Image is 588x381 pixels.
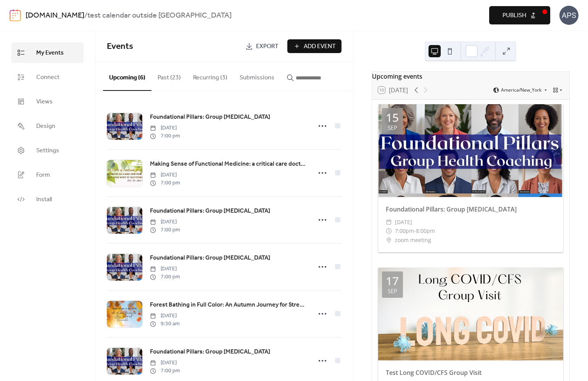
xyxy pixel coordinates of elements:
[150,300,307,310] a: Forest Bathing in Full Color: An Autumn Journey for Stress Relief and Reconnection
[386,112,399,123] div: 15
[150,159,307,169] a: Making Sense of Functional Medicine: a critical care doctor explains why it matters
[416,226,435,236] span: 8:00pm
[150,312,180,320] span: [DATE]
[395,236,431,245] span: zoom meeting
[378,205,563,214] div: Foundational Pillars: Group [MEDICAL_DATA]
[36,122,55,131] span: Design
[386,226,392,236] div: ​
[150,218,180,226] span: [DATE]
[11,189,84,210] a: Install
[150,124,180,132] span: [DATE]
[378,368,563,377] div: Test Long COVID/CFS Group Visit
[240,39,284,53] a: Export
[150,359,180,367] span: [DATE]
[256,42,279,51] span: Export
[150,132,180,140] span: 7:00 pm
[11,140,84,161] a: Settings
[150,253,270,263] span: Foundational Pillars: Group [MEDICAL_DATA]
[187,62,234,90] button: Recurring (3)
[234,62,280,90] button: Submissions
[559,6,578,25] div: APS
[36,146,59,155] span: Settings
[36,195,52,204] span: Install
[11,165,84,185] a: Form
[150,206,270,216] a: Foundational Pillars: Group [MEDICAL_DATA]
[10,9,21,21] img: logo
[150,347,270,357] span: Foundational Pillars: Group [MEDICAL_DATA]
[150,171,180,179] span: [DATE]
[103,62,151,91] button: Upcoming (6)
[26,8,84,23] a: [DOMAIN_NAME]
[150,253,270,263] a: Foundational Pillars: Group [MEDICAL_DATA]
[11,116,84,136] a: Design
[150,226,180,234] span: 7:00 pm
[84,8,87,23] b: /
[372,72,569,81] div: Upcoming events
[388,125,397,131] div: Sep
[150,207,270,216] span: Foundational Pillars: Group [MEDICAL_DATA]
[388,288,397,294] div: Sep
[150,347,270,357] a: Foundational Pillars: Group [MEDICAL_DATA]
[395,218,412,227] span: [DATE]
[107,38,133,55] span: Events
[386,218,392,227] div: ​
[11,67,84,87] a: Connect
[11,42,84,63] a: My Events
[87,8,232,23] b: test calendar outside [GEOGRAPHIC_DATA]
[11,91,84,112] a: Views
[36,171,50,180] span: Form
[395,226,414,236] span: 7:00pm
[150,179,180,187] span: 7:00 pm
[36,48,64,58] span: My Events
[386,275,399,287] div: 17
[503,11,526,20] span: Publish
[150,367,180,375] span: 7:00 pm
[414,226,416,236] span: -
[151,62,187,90] button: Past (23)
[150,273,180,281] span: 7:00 pm
[489,6,550,24] button: Publish
[36,97,53,107] span: Views
[150,112,270,122] a: Foundational Pillars: Group [MEDICAL_DATA]
[304,42,336,51] span: Add Event
[36,73,60,82] span: Connect
[150,113,270,122] span: Foundational Pillars: Group [MEDICAL_DATA]
[501,88,541,92] span: America/New_York
[150,265,180,273] span: [DATE]
[150,160,307,169] span: Making Sense of Functional Medicine: a critical care doctor explains why it matters
[287,39,342,53] button: Add Event
[150,320,180,328] span: 9:30 am
[386,236,392,245] div: ​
